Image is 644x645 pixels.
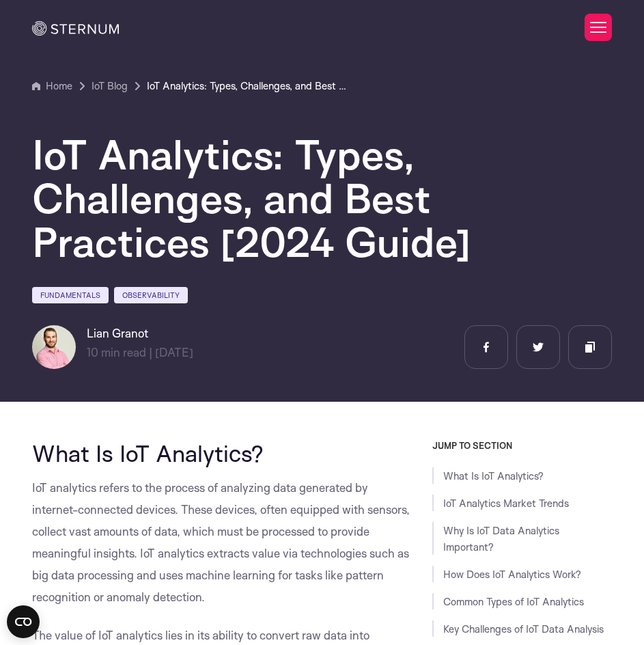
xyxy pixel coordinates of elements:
a: What Is IoT Analytics? [443,469,544,482]
span: What Is IoT Analytics? [32,439,264,467]
h1: IoT Analytics: Types, Challenges, and Best Practices [2024 Guide] [32,133,612,264]
h6: Lian Granot [87,325,193,342]
a: Fundamentals [32,287,109,303]
a: Common Types of IoT Analytics [443,595,584,608]
a: How Does IoT Analytics Work? [443,568,581,581]
span: [DATE] [155,345,193,359]
a: Observability [114,287,188,303]
a: Home [32,78,72,94]
a: IoT Analytics: Types, Challenges, and Best Practices [2024 Guide] [147,78,352,94]
img: Lian Granot [32,325,76,369]
a: Why Is IoT Data Analytics Important? [443,524,559,553]
a: IoT Analytics Market Trends [443,497,569,510]
button: Open CMP widget [7,605,40,638]
span: min read | [87,345,152,359]
h3: JUMP TO SECTION [432,440,612,451]
a: Key Challenges of IoT Data Analysis [443,622,604,635]
a: IoT Blog [92,78,128,94]
button: Toggle Menu [585,14,612,41]
span: IoT analytics refers to the process of analyzing data generated by internet-connected devices. Th... [32,480,410,604]
span: 10 [87,345,98,359]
